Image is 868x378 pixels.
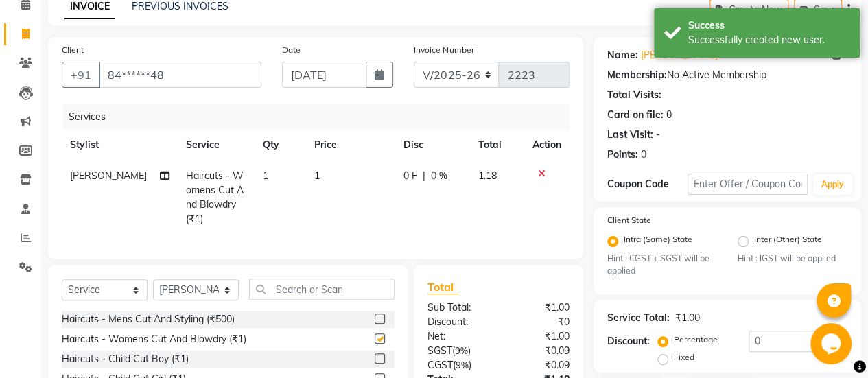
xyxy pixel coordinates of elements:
[656,128,660,142] div: -
[754,233,822,250] label: Inter (Other) State
[813,174,852,195] button: Apply
[607,128,653,142] div: Last Visit:
[62,352,189,366] div: Haircuts - Child Cut Boy (₹1)
[99,62,261,88] input: Search by Name/Mobile/Email/Code
[607,214,651,226] label: Client State
[417,315,499,329] div: Discount:
[314,169,320,182] span: 1
[62,130,178,161] th: Stylist
[674,351,694,364] label: Fixed
[417,300,499,315] div: Sub Total:
[431,169,447,183] span: 0 %
[178,130,255,161] th: Service
[63,104,580,130] div: Services
[62,312,235,327] div: Haircuts - Mens Cut And Styling (₹500)
[62,44,84,56] label: Client
[607,48,638,62] div: Name:
[498,315,580,329] div: ₹0
[62,62,100,88] button: +91
[423,169,425,183] span: |
[427,344,452,357] span: SGST
[263,169,268,182] span: 1
[456,359,469,370] span: 9%
[403,169,417,183] span: 0 F
[427,359,453,371] span: CGST
[498,344,580,358] div: ₹0.09
[417,358,499,373] div: ( )
[414,44,473,56] label: Invoice Number
[498,300,580,315] div: ₹1.00
[249,279,395,300] input: Search or Scan
[478,169,496,182] span: 1.18
[607,88,661,102] div: Total Visits:
[395,130,469,161] th: Disc
[810,323,854,364] iframe: chat widget
[607,334,650,349] div: Discount:
[607,177,688,191] div: Coupon Code
[675,311,700,325] div: ₹1.00
[70,169,147,182] span: [PERSON_NAME]
[498,358,580,373] div: ₹0.09
[455,345,468,356] span: 9%
[738,252,847,265] small: Hint : IGST will be applied
[688,174,808,195] input: Enter Offer / Coupon Code
[607,108,664,122] div: Card on file:
[282,44,301,56] label: Date
[607,311,670,325] div: Service Total:
[674,333,718,346] label: Percentage
[666,108,672,122] div: 0
[498,329,580,344] div: ₹1.00
[306,130,395,161] th: Price
[607,68,847,82] div: No Active Membership
[427,280,459,294] span: Total
[524,130,570,161] th: Action
[607,147,638,162] div: Points:
[417,344,499,358] div: ( )
[624,233,692,250] label: Intra (Same) State
[469,130,524,161] th: Total
[62,332,246,346] div: Haircuts - Womens Cut And Blowdry (₹1)
[607,68,667,82] div: Membership:
[641,48,718,62] a: [PERSON_NAME]
[186,169,244,225] span: Haircuts - Womens Cut And Blowdry (₹1)
[688,33,849,47] div: Successfully created new user.
[417,329,499,344] div: Net:
[607,252,717,278] small: Hint : CGST + SGST will be applied
[688,19,849,33] div: Success
[255,130,306,161] th: Qty
[641,147,646,162] div: 0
